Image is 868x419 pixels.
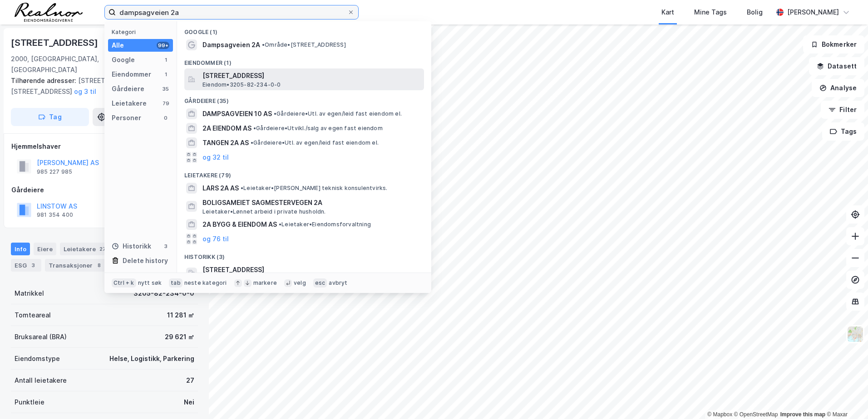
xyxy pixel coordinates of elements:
span: • [274,110,276,117]
img: Z [847,326,864,343]
div: 3 [162,243,169,250]
div: Google [112,54,135,65]
span: Gårdeiere • Utvikl./salg av egen fast eiendom [253,125,383,132]
span: Gårdeiere • Utl. av egen/leid fast eiendom el. [251,139,379,146]
div: 35 [162,85,169,93]
div: Kontrollprogram for chat [823,375,868,419]
div: 2000, [GEOGRAPHIC_DATA], [GEOGRAPHIC_DATA] [11,54,147,75]
span: LARS 2A AS [202,183,239,194]
button: Bokmerker [803,35,864,54]
input: Søk på adresse, matrikkel, gårdeiere, leietakere eller personer [116,5,347,19]
div: 79 [162,100,169,107]
div: [STREET_ADDRESS] [11,35,100,50]
div: Kategori [112,29,173,35]
div: neste kategori [184,279,227,287]
div: Helse, Logistikk, Parkering [109,353,194,364]
div: Leietakere (79) [177,165,431,181]
div: 27 [98,244,108,253]
span: 2A BYGG & EIENDOM AS [202,219,277,230]
iframe: Chat Widget [823,375,868,419]
span: Leietaker • Eiendomsforvaltning [279,221,371,228]
div: [PERSON_NAME] [787,7,839,18]
button: og 32 til [202,152,229,163]
div: Google (1) [177,21,431,38]
span: Gårdeiere • Utl. av egen/leid fast eiendom el. [274,110,402,117]
span: Leietaker • Lønnet arbeid i private husholdn. [202,208,326,215]
div: tab [169,278,182,287]
div: Hjemmelshaver [11,141,197,152]
div: Eiendommer [112,69,151,80]
button: Datasett [809,57,864,75]
div: 27 [186,375,194,386]
span: • [253,125,256,132]
span: TANGEN 2A AS [202,137,249,148]
div: Alle [112,40,124,51]
div: esc [313,278,327,287]
span: Område • [STREET_ADDRESS] [262,41,346,49]
span: • [279,221,281,228]
div: markere [253,279,277,287]
span: [STREET_ADDRESS] [202,70,420,81]
div: 11 281 ㎡ [167,310,194,321]
span: DAMPSAGVEIEN 10 AS [202,108,272,119]
div: Kart [661,7,674,18]
div: nytt søk [138,279,162,287]
div: 985 227 985 [37,168,72,175]
img: realnor-logo.934646d98de889bb5806.png [15,3,83,22]
div: avbryt [329,279,347,287]
div: Eiere [34,243,56,255]
div: Ctrl + k [112,278,136,287]
div: Nei [184,397,194,408]
button: Analyse [812,79,864,97]
div: Bruksareal (BRA) [15,331,67,342]
div: [STREET_ADDRESS], [STREET_ADDRESS] [11,75,191,97]
div: velg [294,279,306,287]
span: [STREET_ADDRESS] [202,264,420,275]
a: Mapbox [707,411,732,418]
button: Filter [821,101,864,119]
div: 99+ [157,42,169,49]
div: Bolig [747,7,763,18]
div: 0 [162,114,169,122]
div: Tomteareal [15,310,51,321]
div: 3 [29,261,38,270]
div: Delete history [123,255,168,266]
div: Gårdeiere [112,83,144,94]
div: 1 [162,56,169,63]
div: 3205-82-234-0-0 [133,288,194,299]
div: Historikk [112,241,151,252]
span: Leietaker • [PERSON_NAME] teknisk konsulentvirks. [241,185,388,192]
div: Leietakere [112,98,147,109]
a: OpenStreetMap [734,411,778,418]
div: Matrikkel [15,288,44,299]
div: ESG [11,259,41,272]
div: 981 354 400 [37,211,73,219]
div: Transaksjoner [45,259,107,272]
div: Eiendomstype [15,353,60,364]
span: Eiendom • 3205-82-234-0-0 [202,81,281,88]
div: Gårdeiere (35) [177,90,431,107]
button: Tags [822,122,864,141]
span: • [251,139,253,146]
div: Gårdeiere [11,185,197,195]
div: Info [11,243,30,255]
span: 2A EIENDOM AS [202,123,252,134]
button: og 76 til [202,234,229,244]
div: Mine Tags [694,7,727,18]
div: 29 621 ㎡ [165,331,194,342]
span: Tilhørende adresser: [11,77,78,84]
div: 1 [162,71,169,78]
div: 8 [94,261,104,270]
span: • [241,185,243,191]
span: • [262,41,265,48]
div: Historikk (3) [177,246,431,263]
div: Personer [112,112,141,123]
div: Eiendommer (1) [177,52,431,68]
span: Dampsagveien 2A [202,39,260,50]
div: Punktleie [15,397,44,408]
button: Tag [11,108,89,126]
div: Leietakere [60,243,111,255]
div: Antall leietakere [15,375,67,386]
span: BOLIGSAMEIET SAGMESTERVEGEN 2A [202,197,420,208]
a: Improve this map [780,411,825,418]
